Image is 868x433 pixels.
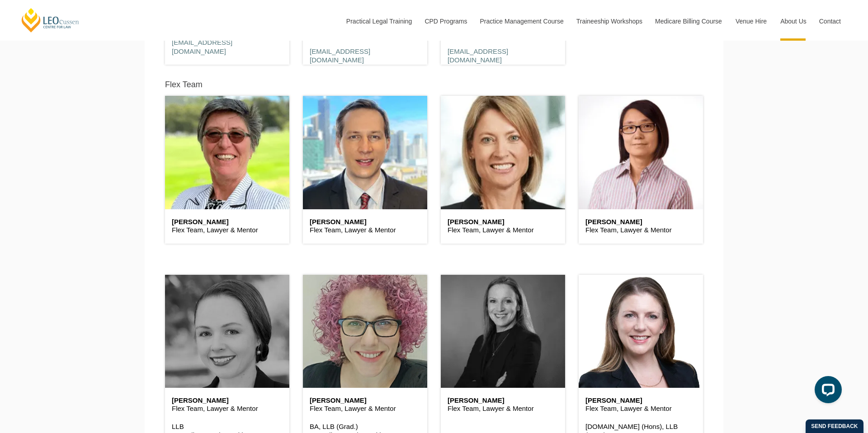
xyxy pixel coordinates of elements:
a: Medicare Billing Course [648,2,729,41]
p: Flex Team, Lawyer & Mentor [172,226,283,235]
h6: [PERSON_NAME] [172,218,283,226]
a: About Us [774,2,812,41]
a: CPD Programs [418,2,473,41]
a: [PERSON_NAME] Centre for Law [20,7,80,33]
h6: [PERSON_NAME] [585,218,696,226]
p: Flex Team, Lawyer & Mentor [448,226,558,235]
a: Traineeship Workshops [570,2,648,41]
h6: [PERSON_NAME] [172,397,283,405]
a: [EMAIL_ADDRESS][DOMAIN_NAME] [310,47,370,64]
a: Practice Management Course [473,2,570,41]
p: Flex Team, Lawyer & Mentor [585,226,696,235]
a: [EMAIL_ADDRESS][DOMAIN_NAME] [172,38,232,55]
h6: [PERSON_NAME] [448,218,558,226]
a: Practical Legal Training [340,2,418,41]
h6: [PERSON_NAME] [310,397,420,405]
iframe: LiveChat chat widget [807,372,845,410]
a: [EMAIL_ADDRESS][DOMAIN_NAME] [448,47,508,64]
a: Venue Hire [729,2,774,41]
a: Contact [812,2,848,41]
h5: Flex Team [165,80,203,89]
p: Flex Team, Lawyer & Mentor [310,404,420,413]
p: Flex Team, Lawyer & Mentor [448,404,558,413]
p: Flex Team, Lawyer & Mentor [310,226,420,235]
p: Flex Team, Lawyer & Mentor [172,404,283,413]
h6: [PERSON_NAME] [448,397,558,405]
p: Flex Team, Lawyer & Mentor [585,404,696,413]
h6: [PERSON_NAME] [310,218,420,226]
h6: [PERSON_NAME] [585,397,696,405]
